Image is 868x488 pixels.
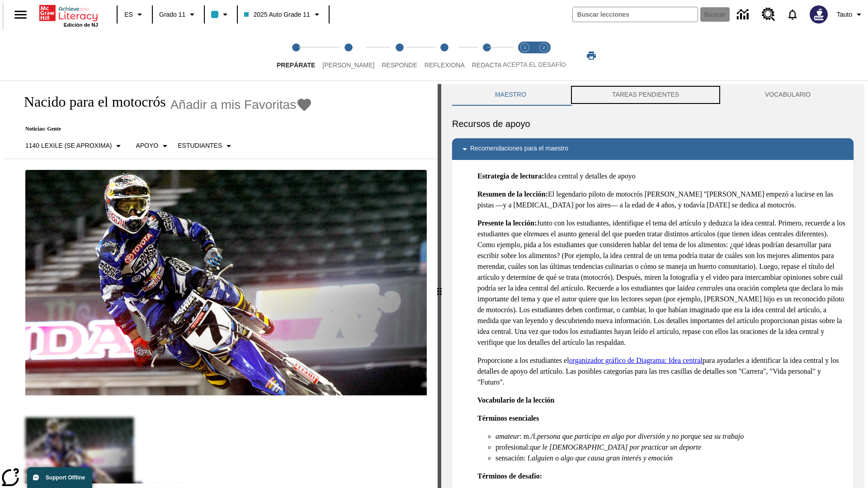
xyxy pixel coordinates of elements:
[683,284,717,292] em: idea central
[542,45,545,50] text: 2
[529,230,543,238] em: tema
[170,98,297,112] span: Añadir a mis Favoritas
[495,431,846,442] li: : m./f.
[452,138,854,160] div: Recomendaciones para el maestro
[174,138,238,154] button: Seleccionar estudiante
[64,22,98,28] span: Edición de NJ
[208,6,234,23] button: El color de la clase es azul claro. Cambiar el color de la clase.
[477,189,846,211] p: El legendario piloto de motocrós [PERSON_NAME] "[PERSON_NAME] empezó a lucirse en las pistas —y a...
[132,138,174,154] button: Tipo de apoyo, Apoyo
[4,84,438,483] div: reading
[277,61,315,69] span: Prepárate
[25,141,112,150] p: 1140 Lexile (Se aproxima)
[532,454,673,462] em: alguien o algo que causa gran interés y emoción
[417,31,472,80] button: Reflexiona step 4 of 5
[524,45,526,50] text: 1
[7,1,34,28] button: Abrir el menú lateral
[731,2,756,27] a: Centro de información
[837,10,852,19] span: Tauto
[477,171,846,182] p: Idea central y detalles de apoyo
[382,61,417,69] span: Responde
[452,117,854,131] h6: Recursos de apoyo
[722,84,854,106] button: VOCABULARIO
[269,31,322,80] button: Prepárate step 1 of 5
[178,141,222,150] p: Estudiantes
[503,61,566,68] span: ACEPTA EL DESAFÍO
[14,126,312,132] p: Noticias: Gente
[495,432,519,440] em: amateur
[569,357,703,364] a: organizador gráfico de Diagrama: Idea central
[477,414,539,422] strong: Términos esenciales
[46,474,85,481] span: Support Offline
[573,7,698,22] input: Buscar campo
[470,144,568,155] p: Recomendaciones para el maestro
[477,172,544,180] strong: Estrategia de lectura:
[438,84,441,488] div: Pulsa la tecla de intro o la barra espaciadora y luego presiona las flechas de derecha e izquierd...
[39,3,98,28] div: Portada
[804,3,833,26] button: Escoja un nuevo avatar
[315,31,382,80] button: Lee step 2 of 5
[156,6,201,23] button: Grado: Grado 11, Elige un grado
[477,355,846,388] p: Proporcione a los estudiantes el para ayudarles a identificar la idea central y los detalles de a...
[120,6,149,23] button: Lenguaje: ES, Selecciona un idioma
[244,10,310,19] span: 2025 Auto Grade 11
[531,31,557,80] button: Acepta el desafío contesta step 2 of 2
[477,472,542,480] strong: Términos de desafío:
[136,141,158,150] p: Apoyo
[374,31,425,80] button: Responde step 3 of 5
[495,442,846,453] li: profesional:
[452,84,569,106] button: Maestro
[569,84,722,106] button: TAREAS PENDIENTES
[25,170,427,396] img: El corredor de motocrós James Stewart vuela por los aires en su motocicleta de montaña
[537,432,744,440] em: persona que participa en algo por diversión y no porque sea su trabajo
[124,10,133,19] span: ES
[756,2,781,27] a: Centro de recursos, Se abrirá en una pestaña nueva.
[27,467,92,488] button: Support Offline
[465,31,509,80] button: Redacta step 5 of 5
[472,61,502,69] span: Redacta
[781,3,804,26] a: Notificaciones
[833,6,868,23] button: Perfil/Configuración
[170,97,313,113] button: Añadir a mis Favoritas - Nacido para el motocrós
[530,443,701,451] em: que le [DEMOGRAPHIC_DATA] por practicar un deporte
[477,219,537,227] strong: Presente la lección:
[241,6,325,23] button: Clase: 2025 Auto Grade 11, Selecciona una clase
[452,84,854,106] div: Instructional Panel Tabs
[322,61,374,69] span: [PERSON_NAME]
[477,218,846,348] p: Junto con los estudiantes, identifique el tema del artículo y deduzca la idea central. Primero, r...
[512,31,538,80] button: Acepta el desafío lee step 1 of 2
[495,453,846,464] li: sensación: f.
[159,10,185,19] span: Grado 11
[477,396,555,404] strong: Vocabulario de la lección
[14,94,166,110] h1: Nacido para el motocrós
[577,47,606,64] button: Imprimir
[22,138,127,154] button: Seleccione Lexile, 1140 Lexile (Se aproxima)
[477,190,548,198] strong: Resumen de la lección:
[441,84,864,488] div: activity
[810,5,828,23] img: Avatar
[425,61,465,69] span: Reflexiona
